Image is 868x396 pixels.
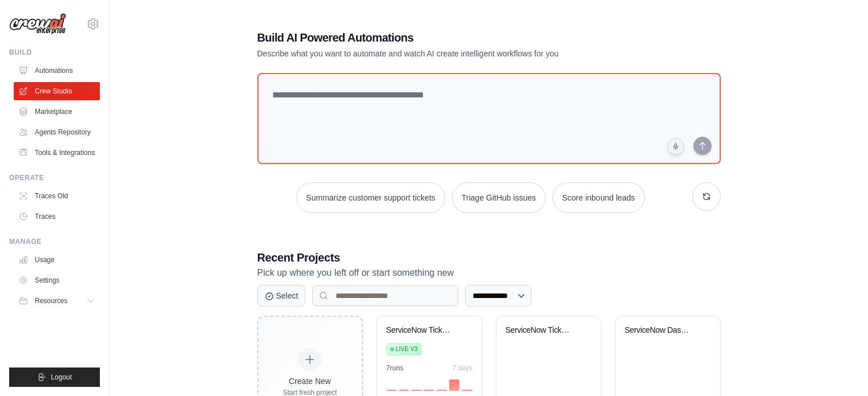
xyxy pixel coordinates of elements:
[386,377,473,391] div: Activity over last 7 days
[386,364,404,373] div: 7 run s
[396,345,418,354] span: Live v3
[506,325,575,336] div: ServiceNow Ticket Retrieval System
[462,390,472,391] div: Day 7: 0 executions
[625,325,694,336] div: ServiceNow Dashboard Analytics Pipeline
[14,62,100,80] a: Automations
[35,296,67,305] span: Resources
[257,48,641,59] p: Describe what you want to automate and watch AI create intelligent workflows for you
[296,182,445,213] button: Summarize customer support tickets
[14,207,100,226] a: Traces
[667,138,684,155] button: Click to speak your automation idea
[51,373,72,382] span: Logout
[411,390,422,391] div: Day 3: 0 executions
[9,237,100,246] div: Manage
[283,375,337,387] div: Create New
[14,187,100,205] a: Traces Old
[9,13,66,35] img: Logo
[399,390,409,391] div: Day 2: 0 executions
[14,292,100,310] button: Resources
[437,390,447,391] div: Day 5: 0 executions
[257,285,306,307] button: Select
[14,144,100,162] a: Tools & Integrations
[452,182,546,213] button: Triage GitHub issues
[14,123,100,141] a: Agents Repository
[386,325,455,336] div: ServiceNow Tickets Retrieval
[9,173,100,182] div: Operate
[9,368,100,387] button: Logout
[14,82,100,100] a: Crew Studio
[14,103,100,121] a: Marketplace
[452,364,472,373] div: 7 days
[424,390,434,391] div: Day 4: 0 executions
[257,266,721,280] p: Pick up where you left off or start something new
[692,182,721,211] button: Get new suggestions
[14,271,100,289] a: Settings
[449,379,459,391] div: Day 6: 7 executions
[257,30,641,46] h1: Build AI Powered Automations
[386,390,397,391] div: Day 1: 0 executions
[9,48,100,57] div: Build
[14,251,100,269] a: Usage
[257,250,721,266] h3: Recent Projects
[552,182,645,213] button: Score inbound leads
